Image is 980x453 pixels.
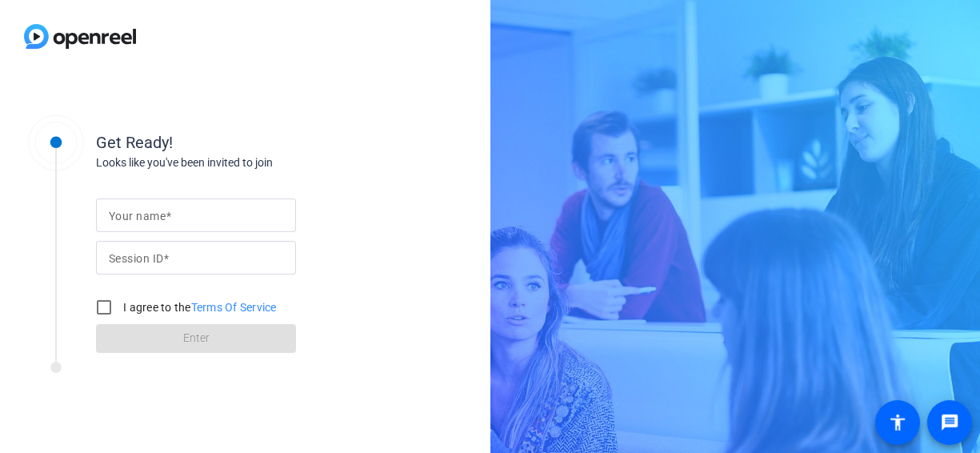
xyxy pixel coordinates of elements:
[96,130,416,154] div: Get Ready!
[888,413,907,432] mat-icon: accessibility
[940,413,959,432] mat-icon: message
[120,299,277,315] label: I agree to the
[191,301,277,314] a: Terms Of Service
[96,154,416,171] div: Looks like you've been invited to join
[109,210,166,222] mat-label: Your name
[109,252,163,265] mat-label: Session ID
